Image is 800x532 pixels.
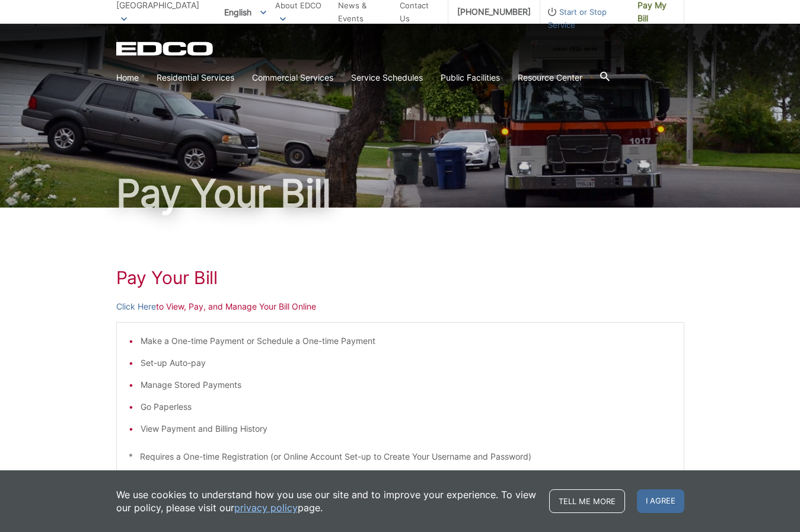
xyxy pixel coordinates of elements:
a: Service Schedules [351,71,423,84]
a: Click Here [116,300,156,313]
a: Home [116,71,139,84]
a: Residential Services [157,71,234,84]
a: Tell me more [549,489,625,513]
a: Resource Center [518,71,582,84]
a: EDCD logo. Return to the homepage. [116,42,215,56]
p: * Requires a One-time Registration (or Online Account Set-up to Create Your Username and Password) [129,450,672,463]
a: Commercial Services [252,71,333,84]
li: Make a One-time Payment or Schedule a One-time Payment [141,335,672,348]
li: Manage Stored Payments [141,378,672,391]
h1: Pay Your Bill [116,267,684,288]
li: Go Paperless [141,400,672,413]
span: I agree [637,489,684,513]
li: View Payment and Billing History [141,422,672,435]
a: Public Facilities [441,71,500,84]
p: to View, Pay, and Manage Your Bill Online [116,300,684,313]
span: English [215,2,275,22]
a: privacy policy [234,501,298,514]
p: We use cookies to understand how you use our site and to improve your experience. To view our pol... [116,488,537,514]
h1: Pay Your Bill [116,174,684,212]
li: Set-up Auto-pay [141,356,672,369]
